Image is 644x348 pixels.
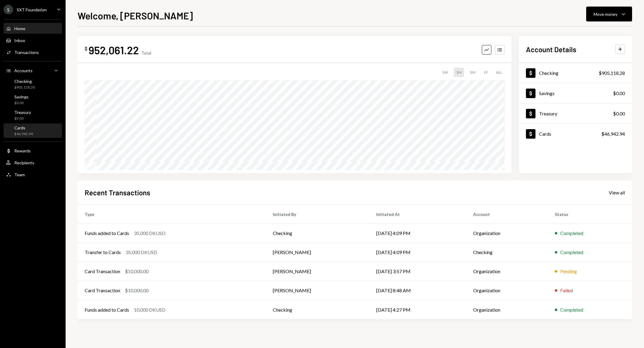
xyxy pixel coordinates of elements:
div: Transfer to Cards [85,249,121,256]
div: S [4,5,13,14]
th: Initiated At [369,205,466,224]
a: Checking$905,118.28 [519,63,632,83]
a: Team [4,169,62,180]
div: $ [85,46,87,52]
div: Savings [14,94,29,99]
div: Savings [539,90,555,96]
div: $905,118.28 [599,69,625,77]
a: Treasury$0.00 [519,103,632,123]
div: Team [14,172,25,177]
div: Checking [14,79,35,84]
div: Move money [594,11,617,17]
div: Completed [560,249,583,256]
div: Rewards [14,148,31,153]
a: Home [4,23,62,34]
div: Transactions [14,50,39,55]
td: [PERSON_NAME] [266,281,369,300]
div: $0.00 [613,90,625,97]
td: [DATE] 4:27 PM [369,300,466,319]
div: $905,118.28 [14,85,35,90]
div: Completed [560,230,583,237]
div: 952,061.22 [89,43,139,57]
th: Initiated By [266,205,369,224]
th: Account [466,205,548,224]
th: Type [78,205,266,224]
div: 1Y [481,68,490,77]
div: ALL [494,68,504,77]
div: 1M [454,68,464,77]
div: $46,942.94 [14,132,33,137]
a: Accounts [4,65,62,76]
div: $46,942.94 [601,130,625,137]
div: Funds added to Cards [85,230,129,237]
td: Organization [466,300,548,319]
div: Cards [539,131,551,137]
div: 35,000 DKUSD [134,230,165,237]
div: Funds added to Cards [85,306,129,313]
td: [PERSON_NAME] [266,262,369,281]
td: Checking [266,224,369,243]
td: Checking [466,243,548,262]
a: Savings$0.00 [519,83,632,103]
div: 3M [467,68,478,77]
td: [PERSON_NAME] [266,243,369,262]
a: Checking$905,118.28 [4,77,62,91]
div: SXT Foundation [17,7,47,12]
div: Card Transaction [85,287,120,294]
td: Checking [266,300,369,319]
td: Organization [466,224,548,243]
button: Move money [586,7,632,21]
td: [DATE] 4:09 PM [369,243,466,262]
div: 10,000 DKUSD [134,306,165,313]
div: 1W [440,68,450,77]
div: Total [141,50,151,55]
div: $10,000.00 [125,268,148,275]
a: Cards$46,942.94 [4,123,62,138]
a: View all [609,189,625,196]
a: Rewards [4,145,62,156]
h1: Welcome, [PERSON_NAME] [78,10,193,21]
div: 35,000 DKUSD [126,249,157,256]
td: Organization [466,281,548,300]
td: [DATE] 8:48 AM [369,281,466,300]
th: Status [548,205,632,224]
div: Treasury [539,111,557,116]
td: [DATE] 4:09 PM [369,224,466,243]
a: Recipients [4,157,62,168]
div: Completed [560,306,583,313]
div: $10,000.00 [125,287,148,294]
div: Card Transaction [85,268,120,275]
div: View all [609,190,625,196]
div: $0.00 [613,110,625,117]
div: Recipients [14,160,34,165]
div: Failed [560,287,573,294]
h2: Account Details [526,44,576,54]
div: Checking [539,70,558,76]
div: $0.00 [14,116,31,121]
a: Treasury$0.00 [4,108,62,122]
h2: Recent Transactions [85,188,150,197]
div: Cards [14,125,33,130]
a: Savings$0.00 [4,92,62,107]
div: Inbox [14,38,25,43]
td: Organization [466,262,548,281]
div: $0.00 [14,100,29,106]
div: Treasury [14,110,31,115]
div: Accounts [14,68,32,73]
a: Cards$46,942.94 [519,124,632,144]
td: [DATE] 3:57 PM [369,262,466,281]
div: Pending [560,268,577,275]
div: Home [14,26,25,31]
a: Inbox [4,35,62,46]
a: Transactions [4,47,62,58]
